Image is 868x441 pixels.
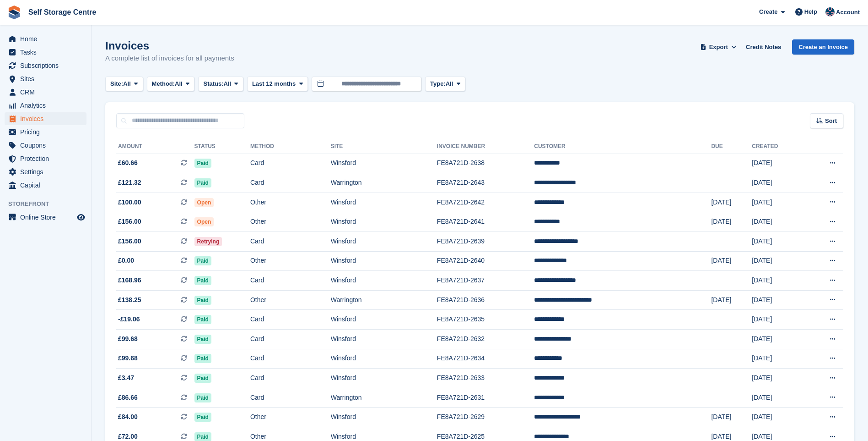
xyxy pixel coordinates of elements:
td: [DATE] [752,193,804,212]
span: £99.68 [118,353,138,363]
td: [DATE] [752,271,804,291]
td: [DATE] [752,369,804,388]
span: £121.32 [118,178,141,187]
td: Warrington [331,290,437,310]
td: [DATE] [752,154,804,173]
span: Account [836,8,860,17]
td: Winsford [331,232,437,252]
td: [DATE] [711,251,752,271]
td: Card [250,271,331,291]
a: menu [5,99,86,112]
span: Last 12 months [252,79,296,88]
span: £60.66 [118,158,138,168]
td: FE8A721D-2641 [437,212,534,232]
td: Warrington [331,173,437,193]
td: [DATE] [711,212,752,232]
span: Sort [825,116,837,126]
span: £86.66 [118,393,138,402]
span: Help [804,7,817,17]
span: £84.00 [118,412,138,422]
td: Card [250,232,331,252]
span: All [123,79,131,88]
span: Home [20,33,75,45]
span: Paid [194,159,211,168]
td: Winsford [331,330,437,349]
span: All [446,79,453,88]
a: Credit Notes [742,39,785,55]
span: Online Store [20,211,75,224]
td: Winsford [331,349,437,369]
button: Last 12 months [247,77,308,92]
th: Status [194,139,250,154]
span: Coupons [20,139,75,152]
td: Winsford [331,310,437,330]
th: Customer [534,139,711,154]
h1: Invoices [105,39,234,52]
span: Invoices [20,112,75,125]
a: menu [5,33,86,45]
span: Create [759,7,777,17]
td: [DATE] [752,212,804,232]
span: All [175,79,183,88]
td: Warrington [331,388,437,408]
span: Retrying [194,237,222,246]
a: menu [5,72,86,85]
span: Analytics [20,99,75,112]
button: Site: All [105,77,143,92]
td: Winsford [331,251,437,271]
td: Winsford [331,212,437,232]
td: FE8A721D-2634 [437,349,534,369]
td: [DATE] [711,193,752,212]
a: menu [5,139,86,152]
span: Paid [194,178,211,187]
span: Open [194,198,214,207]
td: [DATE] [752,330,804,349]
span: Paid [194,256,211,265]
td: Other [250,290,331,310]
a: menu [5,165,86,178]
a: menu [5,46,86,59]
a: Self Storage Centre [25,5,100,20]
td: Card [250,173,331,193]
td: Card [250,369,331,388]
span: CRM [20,86,75,99]
td: [DATE] [711,408,752,427]
td: FE8A721D-2632 [437,330,534,349]
a: menu [5,112,86,125]
td: [DATE] [752,232,804,252]
a: menu [5,179,86,192]
td: [DATE] [752,310,804,330]
span: Paid [194,315,211,324]
span: £156.00 [118,217,141,226]
td: Card [250,154,331,173]
a: menu [5,86,86,99]
th: Method [250,139,331,154]
td: Card [250,310,331,330]
span: Settings [20,165,75,178]
span: Paid [194,296,211,305]
td: Card [250,349,331,369]
span: £99.68 [118,334,138,344]
td: [DATE] [752,290,804,310]
td: Other [250,408,331,427]
span: Site: [110,79,123,88]
td: Other [250,251,331,271]
span: Capital [20,179,75,192]
span: Paid [194,276,211,285]
span: £3.47 [118,373,134,383]
a: menu [5,59,86,72]
td: Card [250,330,331,349]
span: Paid [194,374,211,383]
span: -£19.06 [118,314,140,324]
span: Paid [194,393,211,402]
span: £156.00 [118,237,141,246]
td: Other [250,193,331,212]
span: Status: [203,79,223,88]
td: [DATE] [752,408,804,427]
a: Create an Invoice [792,39,854,55]
span: £0.00 [118,256,134,265]
button: Status: All [198,77,243,92]
th: Site [331,139,437,154]
span: Subscriptions [20,59,75,72]
span: £138.25 [118,295,141,305]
